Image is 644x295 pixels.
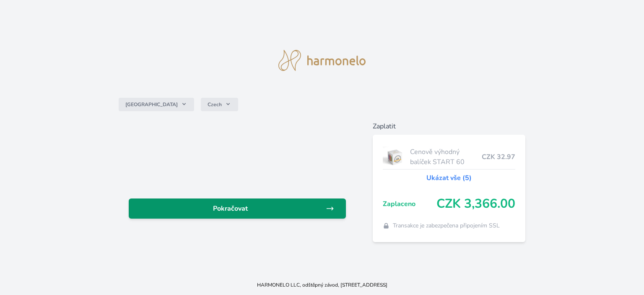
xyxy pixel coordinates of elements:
[436,196,515,211] span: CZK 3,366.00
[129,198,346,219] a: Pokračovat
[135,204,326,214] span: Pokračovat
[208,101,222,108] span: Czech
[383,199,436,209] span: Zaplaceno
[201,98,238,111] button: Czech
[393,222,500,230] span: Transakce je zabezpečena připojením SSL
[482,152,515,162] span: CZK 32.97
[383,146,407,167] img: start.jpg
[410,147,482,167] span: Cenově výhodný balíček START 60
[373,121,525,131] h6: Zaplatit
[119,98,194,111] button: [GEOGRAPHIC_DATA]
[125,101,178,108] span: [GEOGRAPHIC_DATA]
[426,173,472,183] a: Ukázat vše (5)
[278,50,366,71] img: logo.svg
